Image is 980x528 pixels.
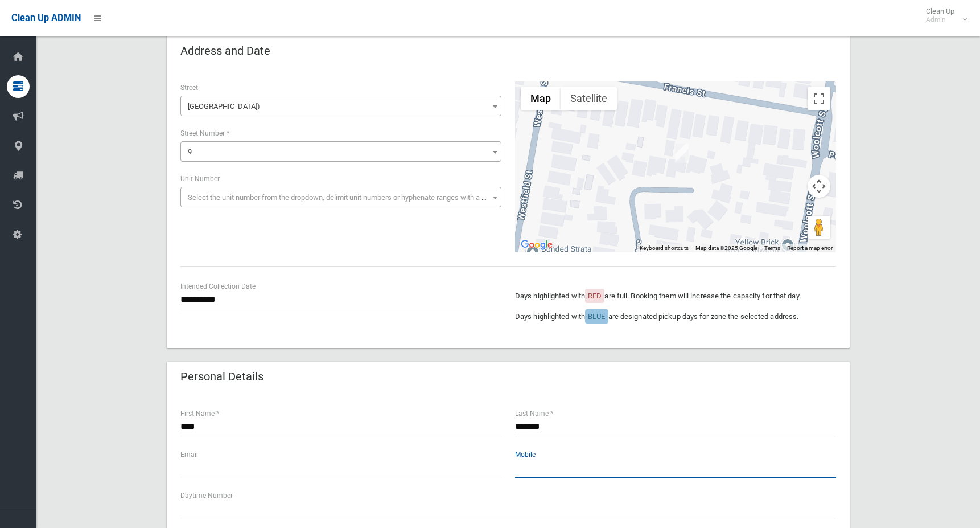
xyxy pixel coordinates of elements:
[515,289,836,303] p: Days highlighted with are full. Booking them will increase the capacity for that day.
[588,292,602,300] span: RED
[180,96,501,116] span: Waygrove Avenue (EARLWOOD 2206)
[588,312,605,321] span: BLUE
[167,366,277,388] header: Personal Details
[695,245,757,251] span: Map data ©2025 Google
[808,87,830,110] button: Toggle fullscreen view
[167,40,284,62] header: Address and Date
[640,244,689,252] button: Keyboard shortcuts
[188,148,192,156] span: 9
[11,13,81,23] span: Clean Up ADMIN
[926,15,954,24] small: Admin
[764,245,780,251] a: Terms (opens in new tab)
[521,87,561,110] button: Show street map
[808,175,830,198] button: Map camera controls
[180,141,501,162] span: 9
[808,216,830,239] button: Drag Pegman onto the map to open Street View
[675,144,689,163] div: 9 Waygrove Avenue, EARLWOOD NSW 2206
[920,7,966,24] span: Clean Up
[515,310,836,324] p: Days highlighted with are designated pickup days for zone the selected address.
[188,193,506,202] span: Select the unit number from the dropdown, delimit unit numbers or hyphenate ranges with a comma
[561,87,617,110] button: Show satellite imagery
[787,245,833,251] a: Report a map error
[183,144,499,160] span: 9
[183,99,499,114] span: Waygrove Avenue (EARLWOOD 2206)
[518,238,555,252] img: Google
[518,238,555,252] a: Open this area in Google Maps (opens a new window)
